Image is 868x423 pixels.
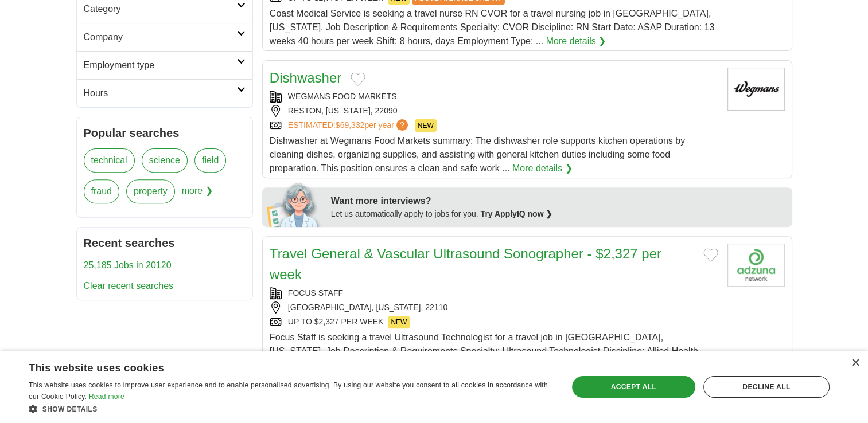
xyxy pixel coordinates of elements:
h2: Recent searches [84,234,246,252]
div: RESTON, [US_STATE], 22090 [270,105,718,117]
a: Dishwasher [270,70,341,85]
div: This website uses cookies [29,358,523,375]
h2: Hours [84,87,237,100]
div: Accept all [572,376,695,398]
a: field [194,148,226,173]
a: Employment type [77,51,252,79]
a: Company [77,23,252,51]
h2: Popular searches [84,124,246,142]
span: NEW [388,316,410,328]
img: Company logo [727,244,785,287]
button: Add to favorite jobs [703,248,718,262]
a: Clear recent searches [84,281,174,291]
div: Let us automatically apply to jobs for you. [331,208,785,220]
a: technical [84,148,135,173]
a: More details ❯ [512,162,573,175]
a: Travel General & Vascular Ultrasound Sonographer - $2,327 per week [270,246,661,282]
span: NEW [415,119,437,132]
img: Wegmans Food Market logo [727,68,785,111]
img: apply-iq-scientist.png [267,181,322,227]
div: Close [851,359,859,367]
div: UP TO $2,327 PER WEEK [270,316,718,328]
div: [GEOGRAPHIC_DATA], [US_STATE], 22110 [270,301,718,314]
span: $69,332 [336,120,365,130]
a: Try ApplyIQ now ❯ [481,209,553,218]
a: fraud [84,179,119,203]
div: Show details [29,403,552,414]
h2: Company [84,30,237,44]
span: more ❯ [182,179,213,210]
span: This website uses cookies to improve user experience and to enable personalised advertising. By u... [29,381,548,401]
a: Hours [77,79,252,107]
a: Read more, opens a new window [89,393,124,401]
div: Want more interviews? [331,194,785,208]
h2: Category [84,2,237,16]
a: 25,185 Jobs in 20120 [84,260,172,270]
span: Focus Staff is seeking a travel Ultrasound Technologist for a travel job in [GEOGRAPHIC_DATA], [U... [270,332,698,370]
span: ? [396,119,408,131]
span: Coast Medical Service is seeking a travel nurse RN CVOR for a travel nursing job in [GEOGRAPHIC_D... [270,9,714,46]
a: More details ❯ [546,34,606,48]
a: ESTIMATED:$69,332per year? [288,119,410,132]
button: Add to favorite jobs [351,72,365,86]
span: Show details [42,405,98,413]
div: FOCUS STAFF [270,287,718,299]
div: Decline all [703,376,830,398]
a: property [126,179,175,203]
a: WEGMANS FOOD MARKETS [288,92,397,101]
a: science [142,148,188,173]
h2: Employment type [84,58,237,72]
span: Dishwasher at Wegmans Food Markets summary: The dishwasher role supports kitchen operations by cl... [270,136,685,173]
